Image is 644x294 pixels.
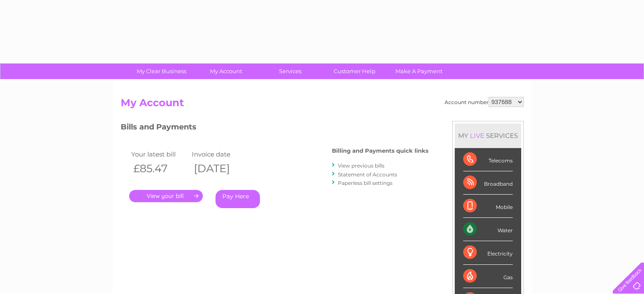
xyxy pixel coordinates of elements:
[127,63,196,79] a: My Clear Business
[463,171,513,195] div: Broadband
[338,171,397,178] a: Statement of Accounts
[216,190,260,208] a: Pay Here
[255,63,325,79] a: Services
[463,218,513,241] div: Water
[190,160,251,177] th: [DATE]
[338,162,384,169] a: View previous bills
[445,97,524,107] div: Account number
[129,160,190,177] th: £85.47
[384,63,454,79] a: Make A Payment
[121,97,524,113] h2: My Account
[191,63,261,79] a: My Account
[463,241,513,264] div: Electricity
[338,180,392,186] a: Paperless bill settings
[332,148,428,154] h4: Billing and Payments quick links
[190,148,251,160] td: Invoice date
[468,132,486,140] div: LIVE
[463,265,513,288] div: Gas
[463,148,513,171] div: Telecoms
[455,124,521,148] div: MY SERVICES
[121,121,428,136] h3: Bills and Payments
[129,148,190,160] td: Your latest bill
[320,63,390,79] a: Customer Help
[129,190,203,202] a: .
[463,195,513,218] div: Mobile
